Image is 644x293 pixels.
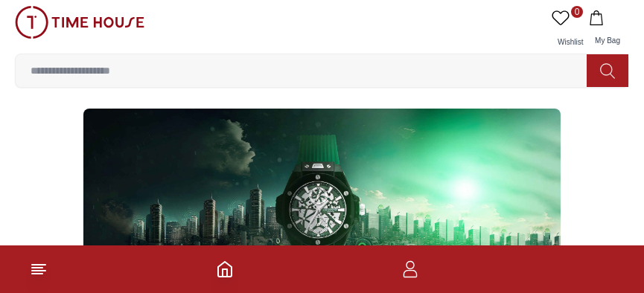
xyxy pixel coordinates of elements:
[571,6,583,18] span: 0
[552,38,589,46] span: Wishlist
[586,6,629,54] button: My Bag
[15,6,144,39] img: ...
[216,260,234,278] a: Home
[589,36,626,45] span: My Bag
[549,6,586,54] a: 0Wishlist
